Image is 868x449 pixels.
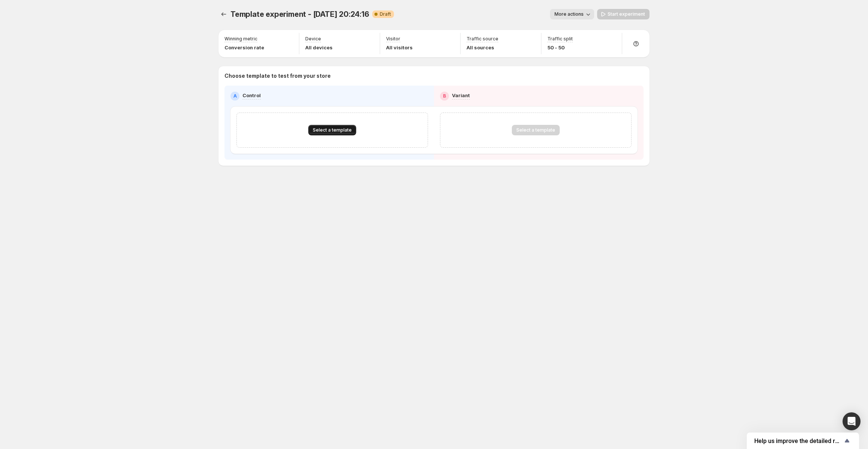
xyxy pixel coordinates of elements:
button: Select a template [308,125,356,135]
p: All sources [467,44,498,51]
button: More actions [550,9,594,19]
p: Choose template to test from your store [224,72,644,80]
span: Draft [380,11,391,17]
button: Experiments [218,9,229,19]
p: Visitor [386,36,400,42]
h2: B [443,93,446,99]
span: More actions [554,11,584,17]
p: Control [242,92,261,99]
span: Select a template [313,127,352,133]
p: 50 - 50 [547,44,573,51]
div: Open Intercom Messenger [843,412,861,430]
span: Help us improve the detailed report for A/B campaigns [754,437,843,445]
p: Traffic split [547,36,573,42]
p: All visitors [386,44,413,51]
p: Device [305,36,321,42]
p: Winning metric [224,36,257,42]
span: Template experiment - [DATE] 20:24:16 [230,10,369,19]
button: Show survey - Help us improve the detailed report for A/B campaigns [754,436,852,445]
p: All devices [305,44,333,51]
p: Traffic source [467,36,498,42]
p: Conversion rate [224,44,264,51]
p: Variant [452,92,470,99]
h2: A [233,93,237,99]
